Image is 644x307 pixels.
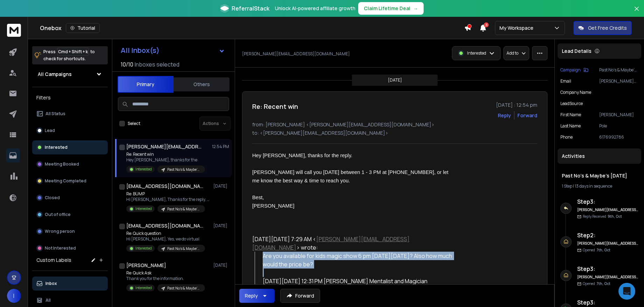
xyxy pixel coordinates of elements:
[560,67,588,73] button: Campaign
[32,208,108,222] button: Out of office
[618,283,635,300] div: Open Intercom Messenger
[562,183,572,189] span: 1 Step
[40,23,464,33] div: Onebox
[575,183,612,189] span: 13 days in sequence
[126,143,203,150] h1: [PERSON_NAME][EMAIL_ADDRESS][DOMAIN_NAME]
[118,76,174,93] button: Primary
[252,203,295,209] span: [PERSON_NAME]
[599,112,638,118] p: [PERSON_NAME]
[599,67,638,73] p: Past No's & Maybe's [DATE]
[252,121,537,128] p: from: [PERSON_NAME] <[PERSON_NAME][EMAIL_ADDRESS][DOMAIN_NAME]>
[577,207,638,212] h6: [PERSON_NAME][EMAIL_ADDRESS][DOMAIN_NAME]
[388,77,402,83] p: [DATE]
[562,172,637,179] h1: Past No's & Maybe's [DATE]
[45,195,60,201] p: Closed
[560,90,591,95] p: Company Name
[38,71,72,78] h1: All Campaigns
[358,2,424,15] button: Claim Lifetime Deal→
[128,121,140,126] label: Select
[560,67,581,73] p: Campaign
[252,153,352,158] span: Hey [PERSON_NAME], thanks for the reply.
[500,25,536,32] p: My Workspace
[7,289,21,303] button: I
[632,4,641,21] button: Close banner
[45,212,71,217] p: Out of office
[252,130,537,137] p: to: <[PERSON_NAME][EMAIL_ADDRESS][DOMAIN_NAME]>
[126,157,205,163] p: Hey [PERSON_NAME], thanks for the
[239,289,275,303] button: Reply
[32,93,108,103] h3: Filters
[498,112,511,119] button: Reply
[562,183,637,189] div: |
[126,262,166,269] h1: [PERSON_NAME]
[126,183,203,190] h1: [EMAIL_ADDRESS][DOMAIN_NAME]
[36,257,71,264] h3: Custom Labels
[32,174,108,188] button: Meeting Completed
[577,231,638,239] h6: Step 2 :
[560,123,581,129] p: Last Name
[174,77,229,92] button: Others
[135,60,179,69] h3: Inboxes selected
[126,231,205,236] p: Re: Quick question
[560,101,583,106] p: LeadSource
[599,78,638,84] p: [PERSON_NAME][EMAIL_ADDRESS][DOMAIN_NAME]
[213,223,229,229] p: [DATE]
[280,289,320,303] button: Forward
[599,123,638,129] p: Pole
[213,263,229,268] p: [DATE]
[245,292,258,299] div: Reply
[45,111,65,117] p: All Status
[496,102,537,109] p: [DATE] : 12:54 pm
[45,229,75,234] p: Wrong person
[212,144,229,149] p: 12:54 PM
[45,128,55,133] p: Lead
[583,214,622,219] p: Reply Received
[167,286,201,291] p: Past No's & Maybe's [DATE]
[45,145,68,150] p: Interested
[126,222,203,229] h1: [EMAIL_ADDRESS][DOMAIN_NAME]
[167,207,201,212] p: Past No's & Maybe's [DATE]
[126,197,210,202] p: Hi [PERSON_NAME], Thanks for the reply. We
[121,60,133,69] span: 10 / 10
[232,4,269,13] span: ReferralStack
[560,112,581,118] p: First Name
[577,298,638,307] h6: Step 3 :
[252,195,264,200] span: Best,
[126,270,205,276] p: Re: Quick Ask
[242,51,350,57] p: [PERSON_NAME][EMAIL_ADDRESS][DOMAIN_NAME]
[167,167,201,172] p: Past No's & Maybe's [DATE]
[577,265,638,273] h6: Step 3 :
[263,252,457,268] div: Are you available for kids magic show 6 pm [DATE][DATE]? Also how much would the price be?
[596,281,610,286] span: 7th, Oct
[558,148,641,164] div: Activities
[32,277,108,291] button: Inbox
[115,43,231,57] button: All Inbox(s)
[135,167,152,172] p: Interested
[32,224,108,238] button: Wrong person
[588,25,627,32] p: Get Free Credits
[135,246,152,251] p: Interested
[126,236,205,242] p: Hi [PERSON_NAME], Yes, we do virtual
[45,245,76,251] p: Not Interested
[252,235,410,251] a: [PERSON_NAME][EMAIL_ADDRESS][DOMAIN_NAME]
[32,124,108,138] button: Lead
[583,281,610,286] p: Opened
[57,48,89,56] span: Cmd + Shift + k
[126,276,205,281] p: Thank you for the information.
[252,169,450,183] span: [PERSON_NAME] will call you [DATE] between 1 - 3 PM at [PHONE_NUMBER], or let me know the best wa...
[32,241,108,255] button: Not Interested
[43,48,95,62] p: Press to check for shortcuts.
[596,247,610,252] span: 7th, Oct
[599,134,638,140] p: 6176992786
[484,22,489,27] span: 5
[213,183,229,189] p: [DATE]
[121,47,160,54] h1: All Inbox(s)
[45,281,57,286] p: Inbox
[507,50,518,56] p: Add to
[45,298,51,303] p: All
[413,5,418,12] span: →
[135,206,152,211] p: Interested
